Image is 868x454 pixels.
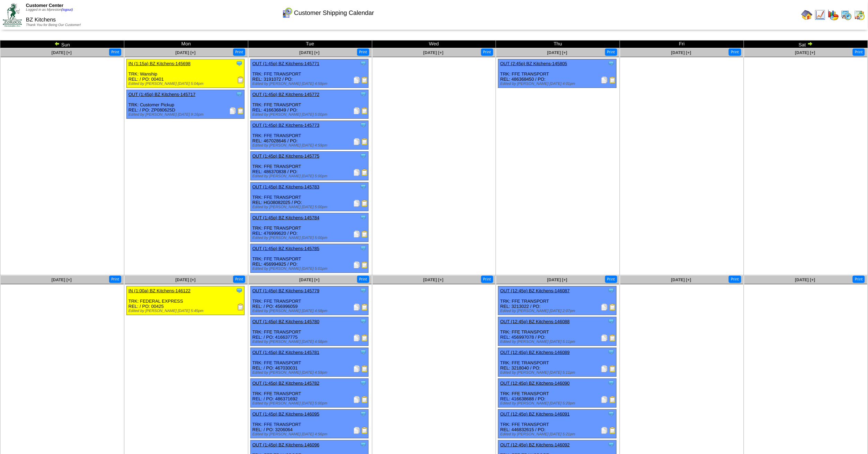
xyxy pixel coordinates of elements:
div: TRK: FFE TRANSPORT REL: HG08082025 / PO: [250,183,369,211]
a: [DATE] [+] [547,50,567,55]
a: (logout) [61,8,73,12]
img: Bill of Lading [361,335,368,341]
img: Tooltip [236,91,243,98]
span: [DATE] [+] [671,50,691,55]
img: Packing Slip [601,427,608,434]
img: Bill of Lading [361,365,368,372]
div: TRK: FFE TRANSPORT REL: 486370838 / PO: [250,152,369,180]
img: Packing Slip [353,335,360,341]
img: Bill of Lading [361,261,368,268]
img: Tooltip [360,214,367,221]
img: Tooltip [236,60,243,67]
div: Edited by [PERSON_NAME] [DATE] 5:45pm [129,309,245,313]
div: Edited by [PERSON_NAME] [DATE] 4:59pm [253,143,369,148]
img: calendarprod.gif [841,9,852,20]
img: Packing Slip [353,261,360,268]
img: home.gif [801,9,813,20]
a: OUT (1:45p) BZ Kitchens-145785 [253,246,319,251]
button: Print [729,48,741,56]
span: [DATE] [+] [423,50,443,55]
img: Bill of Lading [609,335,616,341]
a: OUT (1:45p) BZ Kitchens-145773 [253,123,319,128]
div: Edited by [PERSON_NAME] [DATE] 4:01pm [500,82,616,86]
img: calendarcustomer.gif [282,7,293,18]
span: BZ Kitchens [26,17,56,23]
a: IN (1:15a) BZ Kitchens-145698 [129,61,191,66]
div: TRK: Wanship REL: / PO: 00401 [126,59,245,88]
img: Packing Slip [353,138,360,145]
img: Tooltip [360,122,367,128]
img: Receiving Document [237,77,244,83]
div: TRK: FFE TRANSPORT REL: 3218040 / PO: [498,348,617,377]
a: OUT (1:45p) BZ Kitchens-145781 [253,350,319,355]
button: Print [357,276,369,283]
img: Packing Slip [353,200,360,207]
img: Tooltip [360,91,367,98]
img: Packing Slip [601,77,608,83]
button: Print [605,276,617,283]
a: [DATE] [+] [52,50,72,55]
a: [DATE] [+] [423,277,443,282]
a: OUT (12:45p) BZ Kitchens-146090 [500,381,570,386]
div: Edited by [PERSON_NAME] [DATE] 4:59pm [253,371,369,375]
img: Packing Slip [353,396,360,403]
div: Edited by [PERSON_NAME] [DATE] 5:00pm [253,236,369,240]
img: calendarinout.gif [854,9,865,20]
div: TRK: FFE TRANSPORT REL: / PO: 456996059 [250,286,369,315]
a: IN (1:00a) BZ Kitchens-146122 [129,288,191,293]
img: Tooltip [360,380,367,386]
div: TRK: FEDERAL EXPRESS REL: / PO: 00425 [126,286,245,315]
div: TRK: FFE TRANSPORT REL: 467028646 / PO: [250,121,369,150]
div: Edited by [PERSON_NAME] [DATE] 4:56pm [253,432,369,436]
div: Edited by [PERSON_NAME] [DATE] 5:11pm [500,340,616,344]
a: [DATE] [+] [299,50,319,55]
img: Bill of Lading [609,77,616,83]
img: Bill of Lading [609,427,616,434]
img: graph.gif [828,9,839,20]
div: Edited by [PERSON_NAME] [DATE] 5:01pm [253,267,369,271]
div: Edited by [PERSON_NAME] [DATE] 5:00pm [253,401,369,406]
img: Packing Slip [601,335,608,341]
div: TRK: FFE TRANSPORT REL: / PO: 416637775 [250,317,369,346]
button: Print [729,276,741,283]
img: ZoRoCo_Logo(Green%26Foil)%20jpg.webp [3,3,22,26]
span: [DATE] [+] [175,277,195,282]
div: Edited by [PERSON_NAME] [DATE] 4:58pm [253,309,369,313]
button: Print [233,276,245,283]
td: Sat [744,41,868,48]
div: TRK: FFE TRANSPORT REL: 476999620 / PO: [250,213,369,242]
img: Packing Slip [353,107,360,114]
img: Bill of Lading [361,231,368,238]
div: TRK: FFE TRANSPORT REL: 416638688 / PO: [498,379,617,408]
div: Edited by [PERSON_NAME] [DATE] 5:21pm [500,432,616,436]
button: Print [853,276,865,283]
td: Tue [248,41,372,48]
td: Wed [372,41,496,48]
button: Print [109,48,121,56]
a: [DATE] [+] [52,277,72,282]
a: [DATE] [+] [671,277,691,282]
img: Tooltip [360,152,367,159]
a: OUT (1:45p) BZ Kitchens-145772 [253,92,319,97]
img: Bill of Lading [361,427,368,434]
img: line_graph.gif [815,9,826,20]
div: TRK: FFE TRANSPORT REL: 486368450 / PO: [498,59,617,88]
span: Logged in as Mpreston [26,8,73,12]
div: TRK: FFE TRANSPORT REL: / PO: 3206064 [250,410,369,438]
img: Bill of Lading [361,396,368,403]
button: Print [233,48,245,56]
div: Edited by [PERSON_NAME] [DATE] 5:11pm [500,371,616,375]
a: OUT (1:45p) BZ Kitchens-145779 [253,288,319,293]
img: Bill of Lading [361,77,368,83]
div: TRK: FFE TRANSPORT REL: 416636849 / PO: [250,90,369,119]
img: Tooltip [360,349,367,356]
img: Bill of Lading [361,304,368,311]
div: TRK: Customer Pickup REL: / PO: ZP080625D [126,90,245,119]
img: Tooltip [360,318,367,325]
td: Thu [496,41,620,48]
td: Mon [124,41,248,48]
img: Packing Slip [229,107,236,114]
